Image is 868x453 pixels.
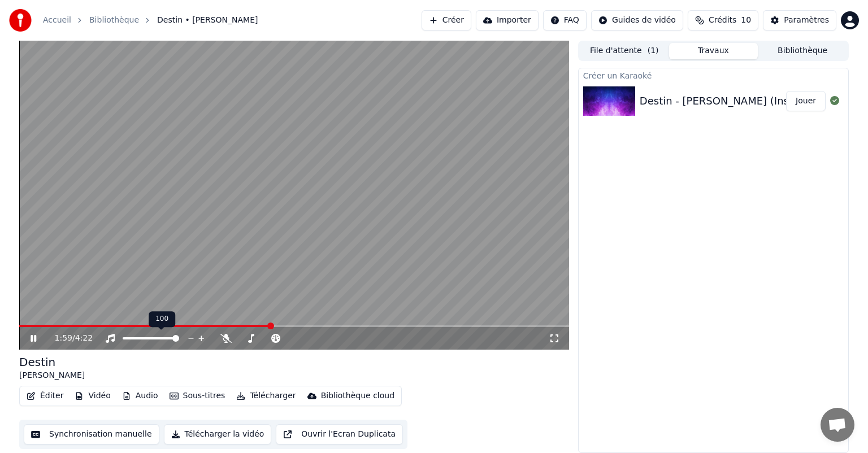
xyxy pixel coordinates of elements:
[580,43,669,59] button: File d'attente
[19,354,85,370] div: Destin
[669,43,758,59] button: Travaux
[741,15,751,26] span: 10
[276,424,403,445] button: Ouvrir l'Ecran Duplicata
[758,43,847,59] button: Bibliothèque
[543,10,587,31] button: FAQ
[786,91,826,111] button: Jouer
[763,10,836,31] button: Paramètres
[157,15,258,26] span: Destin • [PERSON_NAME]
[149,311,175,327] div: 100
[165,388,230,404] button: Sous-titres
[9,9,32,32] img: youka
[43,15,258,26] nav: breadcrumb
[321,390,394,402] div: Bibliothèque cloud
[579,68,848,82] div: Créer un Karaoké
[19,370,85,381] div: [PERSON_NAME]
[55,333,82,344] div: /
[89,15,139,26] a: Bibliothèque
[118,388,163,404] button: Audio
[688,10,758,31] button: Crédits10
[75,333,93,344] span: 4:22
[55,333,72,344] span: 1:59
[43,15,71,26] a: Accueil
[70,388,115,404] button: Vidéo
[784,15,829,26] div: Paramètres
[232,388,300,404] button: Télécharger
[640,93,843,109] div: Destin - [PERSON_NAME] (Instrumental)
[422,10,471,31] button: Créer
[591,10,683,31] button: Guides de vidéo
[648,45,659,56] span: ( 1 )
[709,15,736,26] span: Crédits
[164,424,272,445] button: Télécharger la vidéo
[24,424,159,445] button: Synchronisation manuelle
[476,10,539,31] button: Importer
[821,408,854,442] div: Ouvrir le chat
[22,388,68,404] button: Éditer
